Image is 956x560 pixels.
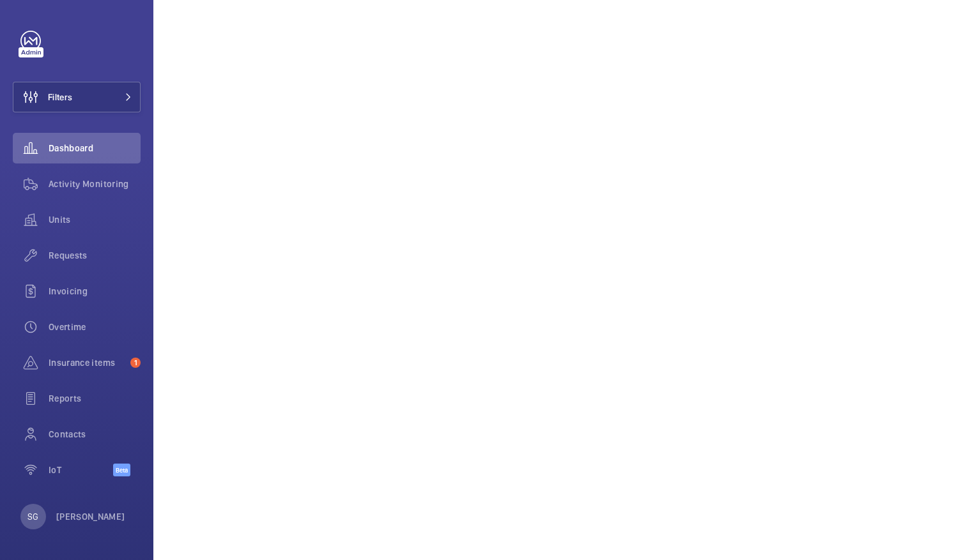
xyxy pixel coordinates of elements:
[49,356,125,369] span: Insurance items
[130,358,141,368] span: 1
[49,428,141,441] span: Contacts
[13,82,141,112] button: Filters
[48,91,72,103] span: Filters
[49,392,141,405] span: Reports
[49,464,113,476] span: IoT
[49,142,141,155] span: Dashboard
[49,178,141,190] span: Activity Monitoring
[49,249,141,262] span: Requests
[49,213,141,226] span: Units
[56,510,125,523] p: [PERSON_NAME]
[49,321,141,333] span: Overtime
[27,510,38,523] p: SG
[49,285,141,298] span: Invoicing
[113,464,130,476] span: Beta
